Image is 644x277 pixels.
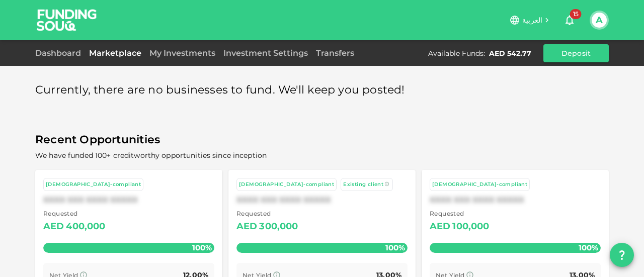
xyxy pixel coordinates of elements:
[190,240,214,255] span: 100%
[236,209,298,219] span: Requested
[35,130,609,150] span: Recent Opportunities
[43,209,106,219] span: Requested
[236,219,257,235] div: AED
[430,209,490,219] span: Requested
[570,9,582,19] span: 15
[239,180,334,189] div: [DEMOGRAPHIC_DATA]-compliant
[66,219,105,235] div: 400,000
[219,48,312,58] a: Investment Settings
[559,10,580,30] button: 15
[452,219,489,235] div: 100,000
[343,181,383,188] span: Existing client
[576,240,601,255] span: 100%
[85,48,145,58] a: Marketplace
[428,48,485,58] div: Available Funds :
[259,219,298,235] div: 300,000
[35,80,405,100] span: Currently, there are no businesses to fund. We'll keep you posted!
[610,243,634,267] button: question
[145,48,219,58] a: My Investments
[43,195,214,205] div: XXXX XXX XXXX XXXXX
[43,219,64,235] div: AED
[592,13,607,28] button: A
[489,48,531,58] div: AED 542.77
[35,151,267,160] span: We have funded 100+ creditworthy opportunities since inception
[236,195,408,205] div: XXXX XXX XXXX XXXXX
[522,16,542,25] span: العربية
[35,48,85,58] a: Dashboard
[543,44,609,62] button: Deposit
[312,48,358,58] a: Transfers
[430,195,601,205] div: XXXX XXX XXXX XXXXX
[46,180,141,189] div: [DEMOGRAPHIC_DATA]-compliant
[383,240,408,255] span: 100%
[430,219,450,235] div: AED
[432,180,527,189] div: [DEMOGRAPHIC_DATA]-compliant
